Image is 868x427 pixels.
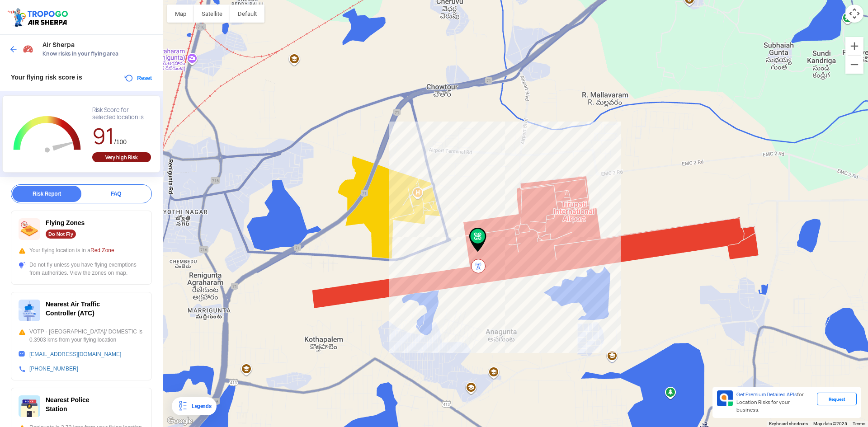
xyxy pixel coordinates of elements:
[42,41,154,48] span: Air Sherpa
[90,247,114,253] span: Red Zone
[845,5,863,23] button: Map camera controls
[12,186,81,202] div: Risk Report
[19,300,40,321] img: ic_atc.svg
[46,219,85,226] span: Flying Zones
[19,261,144,277] div: Do not fly unless you have flying exemptions from authorities. View the zones on map.
[733,390,817,414] div: for Location Risks for your business.
[769,421,808,427] button: Keyboard shortcuts
[717,390,733,406] img: Premium APIs
[9,45,18,54] img: ic_arrow_back_blue.svg
[92,122,114,150] span: 91
[23,43,33,54] img: Risk Scores
[9,107,85,163] g: Chart
[92,152,151,162] div: Very high Risk
[46,230,76,239] div: Do Not Fly
[29,366,78,372] a: [PHONE_NUMBER]
[817,393,857,405] div: Request
[114,138,127,145] span: /100
[7,7,71,28] img: ic_tgdronemaps.svg
[11,74,82,81] span: Your flying risk score is
[19,246,144,254] div: Your flying location is in a
[19,395,40,417] img: ic_police_station.svg
[177,401,188,412] img: Legends
[165,415,195,427] a: Open this area in Google Maps (opens a new window)
[736,391,797,398] span: Get Premium Detailed APIs
[81,186,151,202] div: FAQ
[165,415,195,427] img: Google
[19,218,40,240] img: ic_nofly.svg
[46,396,90,413] span: Nearest Police Station
[194,5,230,23] button: Show satellite imagery
[123,73,152,84] button: Reset
[845,37,863,55] button: Zoom in
[853,421,865,426] a: Terms
[29,351,121,357] a: [EMAIL_ADDRESS][DOMAIN_NAME]
[845,56,863,74] button: Zoom out
[167,5,194,23] button: Show street map
[42,50,154,57] span: Know risks in your flying area
[46,300,100,317] span: Nearest Air Traffic Controller (ATC)
[188,401,211,412] div: Legends
[92,107,151,121] div: Risk Score for selected location is
[19,328,144,344] div: VOTP - [GEOGRAPHIC_DATA]/ DOMESTIC is 0.3903 kms from your flying location
[813,421,847,426] span: Map data ©2025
